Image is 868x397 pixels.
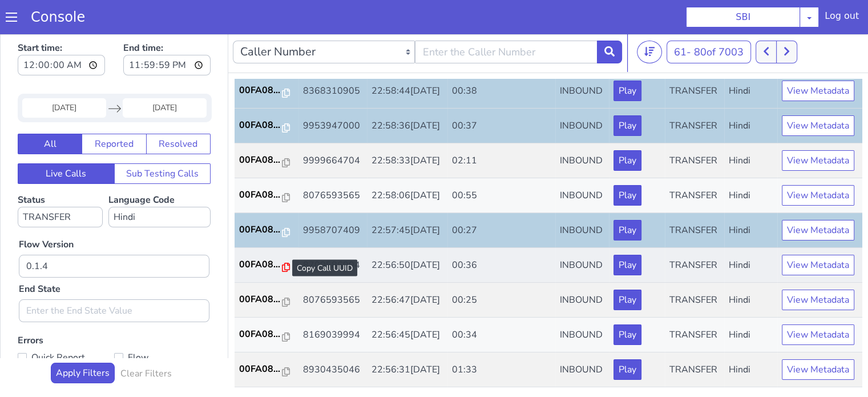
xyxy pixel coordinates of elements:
p: 00FA08... [239,191,282,205]
input: Start time: [18,23,105,44]
td: 22:56:31[DATE] [367,321,447,356]
label: Status [18,162,103,196]
td: TRANSFER [665,182,724,216]
button: 61- 80of 7003 [667,9,751,32]
span: 80 of 7003 [694,14,744,27]
td: 00:55 [447,147,555,182]
select: Language Code [108,175,211,196]
td: 00:27 [447,182,555,216]
select: Status [18,175,103,196]
button: View Metadata [782,258,854,279]
a: Console [17,9,99,25]
button: Play [613,293,641,314]
input: End Date [123,67,207,86]
button: View Metadata [782,154,854,174]
label: Quick Report [18,318,114,334]
button: Sub Testing Calls [114,132,211,153]
a: 00FA08... [239,296,294,310]
td: Hindi [724,182,777,216]
td: Hindi [724,112,777,147]
button: Resolved [146,102,211,123]
td: 22:57:45[DATE] [367,182,447,216]
td: TRANSFER [665,42,724,77]
td: 22:58:06[DATE] [367,147,447,182]
td: INBOUND [555,216,609,251]
button: Play [613,84,641,105]
input: Start Date [22,67,106,86]
button: Reported [82,102,146,123]
td: Hindi [724,77,777,112]
td: INBOUND [555,42,609,77]
td: 22:56:47[DATE] [367,251,447,286]
td: Hindi [724,286,777,321]
button: View Metadata [782,189,854,209]
a: 00FA08... [239,157,294,170]
td: TRANSFER [665,251,724,286]
td: 8930435046 [298,321,367,356]
a: 00FA08... [239,191,294,205]
td: TRANSFER [665,147,724,182]
label: End time: [123,6,211,47]
p: 00FA08... [239,52,282,66]
a: 00FA08... [239,226,294,240]
label: Flow Version [19,206,74,220]
label: Start time: [18,6,105,47]
input: Enter the End State Value [19,268,209,291]
td: INBOUND [555,77,609,112]
td: INBOUND [555,321,609,356]
td: Hindi [724,147,777,182]
td: Hindi [724,42,777,77]
h6: Clear Filters [120,337,172,348]
td: 8076593565 [298,251,367,286]
td: 8368310905 [298,42,367,77]
td: TRANSFER [665,321,724,356]
td: 00:37 [447,77,555,112]
p: 00FA08... [239,331,282,344]
td: INBOUND [555,251,609,286]
td: 00:25 [447,251,555,286]
button: View Metadata [782,328,854,348]
td: INBOUND [555,286,609,321]
td: INBOUND [555,182,609,216]
td: 22:58:36[DATE] [367,77,447,112]
label: End State [19,251,60,264]
td: 00:34 [447,286,555,321]
td: Hindi [724,251,777,286]
td: 9953947000 [298,77,367,112]
td: TRANSFER [665,286,724,321]
td: TRANSFER [665,77,724,112]
td: INBOUND [555,147,609,182]
button: All [18,102,82,123]
td: 22:58:33[DATE] [367,112,447,147]
input: Enter the Flow Version ID [19,223,209,246]
button: Apply Filters [51,331,115,352]
td: Hindi [724,321,777,356]
p: 00FA08... [239,157,282,170]
a: 00FA08... [239,52,294,66]
button: Live Calls [18,132,115,153]
button: Play [613,154,641,174]
td: TRANSFER [665,216,724,251]
a: 00FA08... [239,261,294,275]
input: End time: [123,23,211,44]
button: Play [613,223,641,244]
button: Play [613,119,641,139]
div: Log out [825,9,859,27]
td: 00:36 [447,216,555,251]
td: 22:58:44[DATE] [367,42,447,77]
label: Flow [114,318,211,334]
td: 22:56:45[DATE] [367,286,447,321]
td: 8076593565 [298,147,367,182]
button: View Metadata [782,84,854,105]
button: Play [613,49,641,70]
td: TRANSFER [665,112,724,147]
p: 00FA08... [239,296,282,310]
button: Play [613,189,641,209]
label: Language Code [108,162,211,196]
button: View Metadata [782,223,854,244]
button: Play [613,258,641,279]
p: 00FA08... [239,122,282,135]
p: 00FA08... [239,87,282,101]
a: 00FA08... [239,331,294,344]
button: View Metadata [782,119,854,139]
